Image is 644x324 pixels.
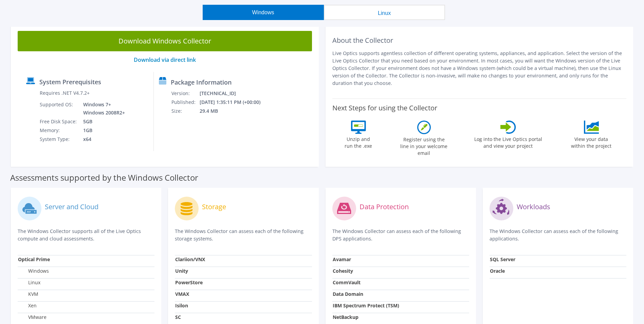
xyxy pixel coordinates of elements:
[10,174,198,181] label: Assessments supported by the Windows Collector
[333,268,353,274] strong: Cohesity
[490,228,626,242] p: The Windows Collector can assess each of the following applications.
[40,90,90,96] label: Requires .NET V4.7.2+
[324,5,445,20] button: Linux
[18,256,50,263] strong: Optical Prime
[171,89,199,98] td: Version:
[332,36,627,44] h2: About the Collector
[45,203,98,210] label: Server and Cloud
[332,104,437,112] label: Next Steps for using the Collector
[333,256,351,263] strong: Avamar
[332,228,469,242] p: The Windows Collector can assess each of the following DPS applications.
[333,291,363,297] strong: Data Domain
[332,50,627,87] p: Live Optics supports agentless collection of different operating systems, appliances, and applica...
[199,107,270,115] td: 29.4 MB
[360,203,409,210] label: Data Protection
[39,117,78,126] td: Free Disk Space:
[78,117,126,126] td: 5GB
[333,302,399,309] strong: IBM Spectrum Protect (TSM)
[171,79,232,86] label: Package Information
[18,228,154,242] p: The Windows Collector supports all of the Live Optics compute and cloud assessments.
[175,256,205,263] strong: Clariion/VNX
[39,78,101,85] label: System Prerequisites
[202,203,226,210] label: Storage
[39,126,78,135] td: Memory:
[175,302,188,309] strong: Isilon
[399,134,449,157] label: Register using the line in your welcome email
[490,268,505,274] strong: Oracle
[18,268,49,274] label: Windows
[18,31,312,51] a: Download Windows Collector
[474,134,542,149] label: Log into the Live Optics portal and view your project
[134,56,196,64] a: Download via direct link
[18,302,37,309] label: Xen
[78,100,126,117] td: Windows 7+ Windows 2008R2+
[333,279,361,286] strong: CommVault
[39,135,78,144] td: System Type:
[18,314,47,321] label: VMware
[199,89,270,98] td: [TECHNICAL_ID]
[18,279,40,286] label: Linux
[203,5,324,20] button: Windows
[175,314,181,320] strong: SC
[517,203,550,210] label: Workloads
[175,268,188,274] strong: Unity
[490,256,515,263] strong: SQL Server
[199,98,270,107] td: [DATE] 1:35:11 PM (+00:00)
[171,107,199,115] td: Size:
[175,291,189,297] strong: VMAX
[343,134,374,149] label: Unzip and run the .exe
[78,126,126,135] td: 1GB
[333,314,358,320] strong: NetBackup
[567,134,616,149] label: View your data within the project
[175,228,312,242] p: The Windows Collector can assess each of the following storage systems.
[78,135,126,144] td: x64
[39,100,78,117] td: Supported OS:
[171,98,199,107] td: Published:
[18,291,38,298] label: KVM
[175,279,203,286] strong: PowerStore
